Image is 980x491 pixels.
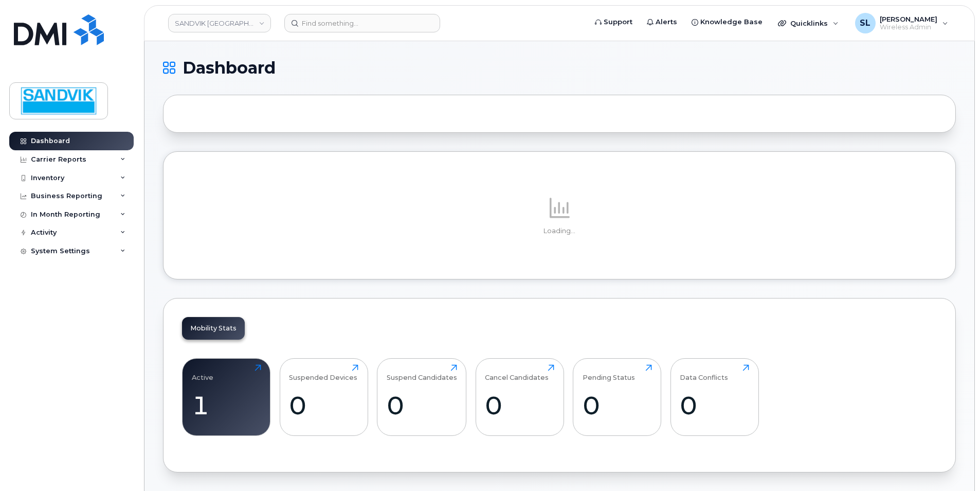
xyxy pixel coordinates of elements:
a: Active1 [192,364,261,430]
div: 0 [485,390,554,420]
div: Pending Status [583,364,635,381]
div: Data Conflicts [680,364,728,381]
div: 0 [680,390,749,420]
div: Active [192,364,213,381]
div: Suspend Candidates [387,364,457,381]
div: 0 [387,390,457,420]
div: Cancel Candidates [485,364,549,381]
div: 0 [289,390,358,420]
a: Pending Status0 [583,364,652,430]
div: Suspended Devices [289,364,357,381]
span: Dashboard [183,60,276,76]
a: Cancel Candidates0 [485,364,554,430]
a: Suspend Candidates0 [387,364,457,430]
div: 1 [192,390,261,420]
div: 0 [583,390,652,420]
p: Loading... [182,226,937,236]
a: Suspended Devices0 [289,364,358,430]
a: Data Conflicts0 [680,364,749,430]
